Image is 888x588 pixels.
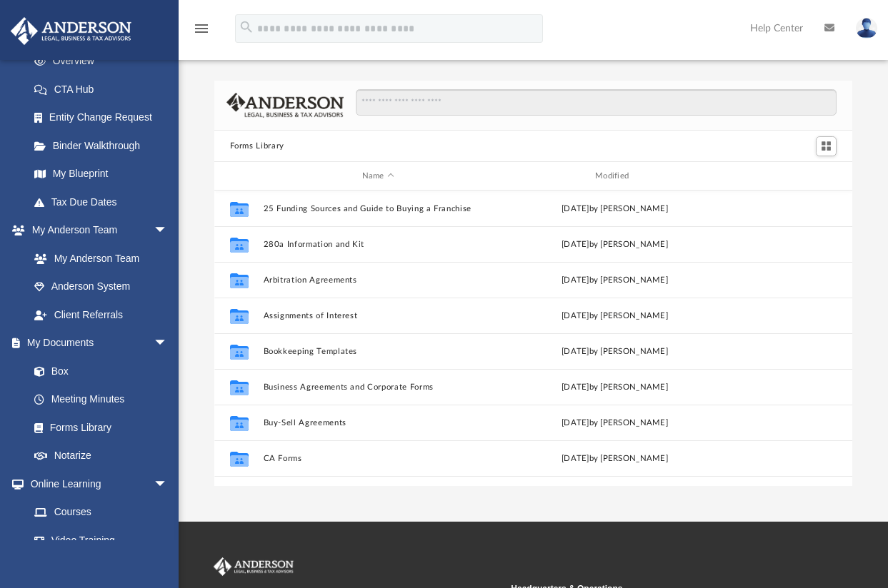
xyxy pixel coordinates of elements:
[20,442,182,470] a: Notarize
[263,240,493,249] button: 280a Information and Kit
[20,526,175,554] a: Video Training
[499,381,729,394] div: [DATE] by [PERSON_NAME]
[263,382,493,392] button: Business Agreements and Corporate Forms
[154,216,182,245] span: arrow_drop_down
[10,470,182,498] a: Online Learningarrow_drop_down
[499,345,729,358] div: [DATE] by [PERSON_NAME]
[499,170,730,183] div: Modified
[154,470,182,499] span: arrow_drop_down
[356,89,837,116] input: Search files and folders
[20,103,189,132] a: Entity Change Request
[816,136,837,156] button: Switch to Grid View
[20,300,182,329] a: Client Referrals
[6,17,136,45] img: Anderson Advisors Platinum Portal
[736,170,836,183] div: id
[211,557,296,576] img: Anderson Advisors Platinum Portal
[263,347,493,356] button: Bookkeeping Templates
[499,310,729,323] div: [DATE] by [PERSON_NAME]
[20,131,189,160] a: Binder Walkthrough
[499,238,729,251] div: [DATE] by [PERSON_NAME]
[263,454,493,463] button: CA Forms
[262,170,493,183] div: Name
[499,203,729,216] div: [DATE] by [PERSON_NAME]
[20,244,175,273] a: My Anderson Team
[20,413,175,442] a: Forms Library
[214,191,853,486] div: grid
[230,140,284,153] button: Forms Library
[20,385,182,414] a: Meeting Minutes
[856,18,877,39] img: User Pic
[10,329,182,358] a: My Documentsarrow_drop_down
[263,275,493,285] button: Arbitration Agreements
[20,273,182,301] a: Anderson System
[20,47,189,76] a: Overview
[499,417,729,430] div: [DATE] by [PERSON_NAME]
[193,27,210,37] a: menu
[193,20,210,37] i: menu
[499,274,729,287] div: [DATE] by [PERSON_NAME]
[154,329,182,358] span: arrow_drop_down
[499,452,729,465] div: [DATE] by [PERSON_NAME]
[263,418,493,427] button: Buy-Sell Agreements
[239,19,254,35] i: search
[10,216,182,245] a: My Anderson Teamarrow_drop_down
[20,188,189,216] a: Tax Due Dates
[263,204,493,213] button: 25 Funding Sources and Guide to Buying a Franchise
[20,75,189,103] a: CTA Hub
[20,498,182,527] a: Courses
[20,357,175,385] a: Box
[263,311,493,320] button: Assignments of Interest
[220,170,256,183] div: id
[20,160,182,188] a: My Blueprint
